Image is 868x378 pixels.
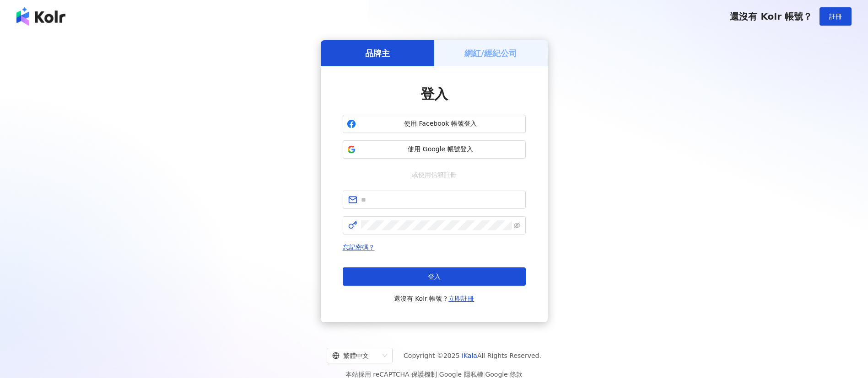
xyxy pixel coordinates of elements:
[360,119,522,128] span: 使用 Facebook 帳號登入
[405,170,463,180] span: 或使用信箱註冊
[730,11,812,22] span: 還沒有 Kolr 帳號？
[819,7,852,26] button: 註冊
[332,348,379,363] div: 繁體中文
[439,371,483,378] a: Google 隱私權
[448,295,474,302] a: 立即註冊
[829,13,842,20] span: 註冊
[428,273,441,280] span: 登入
[343,267,526,286] button: 登入
[394,293,474,304] span: 還沒有 Kolr 帳號？
[343,115,526,133] button: 使用 Facebook 帳號登入
[16,7,65,26] img: logo
[421,86,448,102] span: 登入
[404,350,541,361] span: Copyright © 2025 All Rights Reserved.
[514,222,520,229] span: eye-invisible
[365,48,390,59] h5: 品牌主
[462,352,477,359] a: iKala
[343,244,375,251] a: 忘記密碼？
[360,145,522,154] span: 使用 Google 帳號登入
[437,371,439,378] span: |
[485,371,523,378] a: Google 條款
[464,48,517,59] h5: 網紅/經紀公司
[483,371,485,378] span: |
[343,140,526,159] button: 使用 Google 帳號登入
